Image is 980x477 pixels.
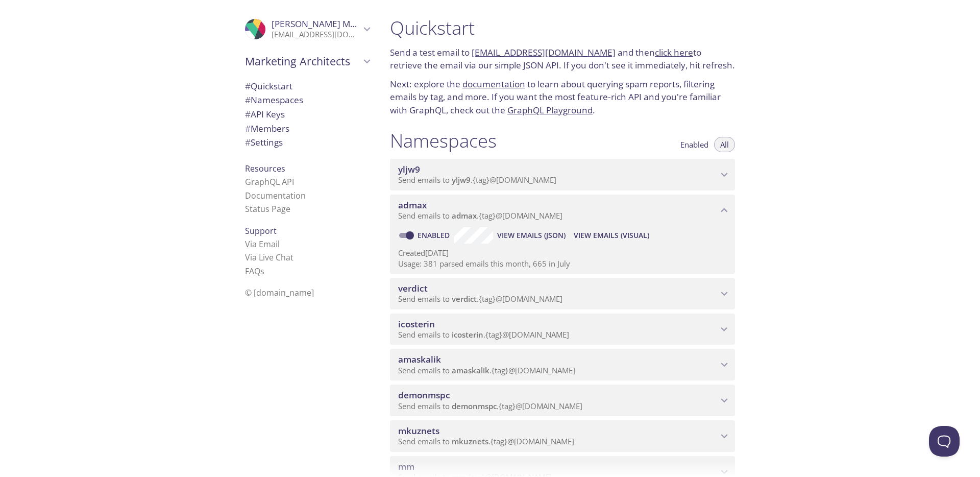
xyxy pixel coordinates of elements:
[462,78,525,90] a: documentation
[398,425,439,437] span: mkuznets
[390,195,735,226] div: admax namespace
[245,123,289,134] span: Members
[398,353,441,365] span: amaskalik
[245,136,283,148] span: Settings
[245,176,294,187] a: GraphQL API
[452,210,477,221] span: admax
[390,420,735,452] div: mkuznets namespace
[398,329,569,340] span: Send emails to . {tag} @[DOMAIN_NAME]
[398,389,450,401] span: demonmspc
[237,107,378,122] div: API Keys
[398,199,427,211] span: admax
[493,227,570,244] button: View Emails (JSON)
[390,349,735,380] div: amaskalik namespace
[245,163,285,174] span: Resources
[237,122,378,136] div: Members
[237,79,378,93] div: Quickstart
[245,266,264,277] a: FAQ
[398,436,574,446] span: Send emails to . {tag} @[DOMAIN_NAME]
[452,175,471,185] span: yljw9
[390,314,735,345] div: icosterin namespace
[398,175,556,185] span: Send emails to . {tag} @[DOMAIN_NAME]
[272,30,360,40] p: [EMAIL_ADDRESS][DOMAIN_NAME]
[245,225,277,236] span: Support
[390,78,735,117] p: Next: explore the to learn about querying spam reports, filtering emails by tag, and more. If you...
[245,80,251,92] span: #
[245,123,251,134] span: #
[390,159,735,190] div: yljw9 namespace
[237,48,378,75] div: Marketing Architects
[390,278,735,309] div: verdict namespace
[237,135,378,150] div: Team Settings
[398,163,420,175] span: yljw9
[655,46,693,58] a: click here
[472,46,616,58] a: [EMAIL_ADDRESS][DOMAIN_NAME]
[398,294,562,304] span: Send emails to . {tag} @[DOMAIN_NAME]
[452,294,477,304] span: verdict
[245,108,285,120] span: API Keys
[452,436,488,446] span: mkuznets
[452,401,497,411] span: demonmspc
[390,385,735,416] div: demonmspc namespace
[245,94,303,106] span: Namespaces
[398,365,575,375] span: Send emails to . {tag} @[DOMAIN_NAME]
[245,94,251,106] span: #
[674,137,715,152] button: Enabled
[237,93,378,107] div: Namespaces
[398,258,727,269] p: Usage: 381 parsed emails this month, 665 in July
[390,46,735,72] p: Send a test email to and then to retrieve the email via our simple JSON API. If you don't see it ...
[452,365,489,375] span: amaskalik
[245,190,306,201] a: Documentation
[245,287,314,298] span: © [DOMAIN_NAME]
[245,108,251,120] span: #
[398,248,727,258] p: Created [DATE]
[245,252,293,263] a: Via Live Chat
[574,229,649,242] span: View Emails (Visual)
[452,329,483,340] span: icosterin
[398,282,428,294] span: verdict
[398,318,435,330] span: icosterin
[245,238,280,250] a: Via Email
[245,54,360,68] span: Marketing Architects
[245,136,251,148] span: #
[398,401,582,411] span: Send emails to . {tag} @[DOMAIN_NAME]
[390,16,735,39] h1: Quickstart
[714,137,735,152] button: All
[272,18,378,30] span: [PERSON_NAME] Maskalik
[390,129,497,152] h1: Namespaces
[260,266,264,277] span: s
[507,104,593,116] a: GraphQL Playground
[237,12,378,46] div: Anton Maskalik
[245,80,292,92] span: Quickstart
[245,203,290,214] a: Status Page
[570,227,653,244] button: View Emails (Visual)
[929,426,960,457] iframe: Help Scout Beacon - Open
[497,229,566,242] span: View Emails (JSON)
[416,230,454,240] a: Enabled
[398,210,562,221] span: Send emails to . {tag} @[DOMAIN_NAME]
